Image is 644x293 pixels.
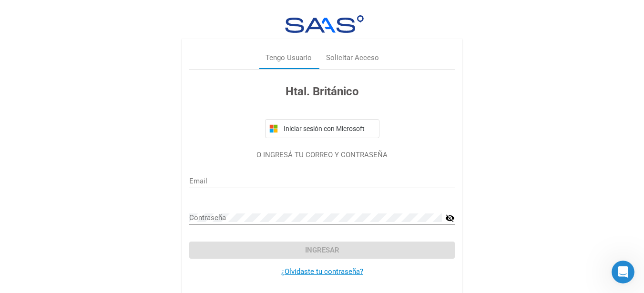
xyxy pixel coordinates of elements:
[612,261,634,283] iframe: Intercom live chat
[189,242,455,259] button: Ingresar
[189,150,455,161] p: O INGRESÁ TU CORREO Y CONTRASEÑA
[282,125,375,132] span: Iniciar sesión con Microsoft
[305,246,339,254] span: Ingresar
[445,212,455,224] mat-icon: visibility_off
[189,83,455,100] h3: Htal. Británico
[326,52,379,63] div: Solicitar Acceso
[265,119,379,138] button: Iniciar sesión con Microsoft
[281,267,363,276] a: ¿Olvidaste tu contraseña?
[266,52,312,63] div: Tengo Usuario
